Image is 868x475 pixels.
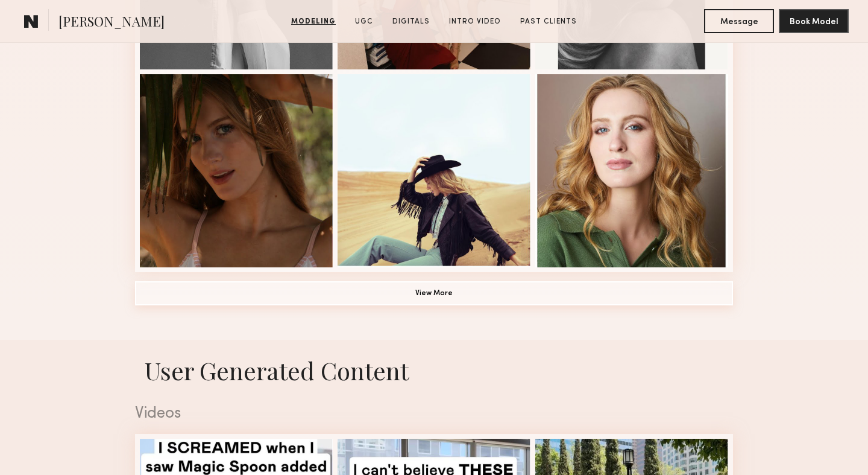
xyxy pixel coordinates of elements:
span: [PERSON_NAME] [58,12,165,33]
a: Past Clients [515,16,582,27]
h1: User Generated Content [125,354,743,386]
div: Videos [135,406,733,422]
a: Book Model [779,16,849,26]
a: Digitals [388,16,435,27]
button: Book Model [779,9,849,33]
a: Modeling [286,16,341,27]
button: Message [704,9,774,33]
a: UGC [350,16,378,27]
button: View More [135,281,733,305]
a: Intro Video [444,16,506,27]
